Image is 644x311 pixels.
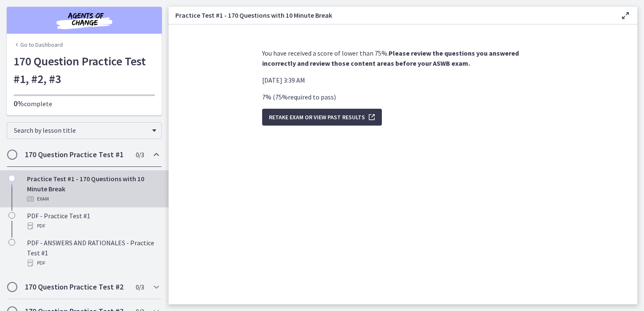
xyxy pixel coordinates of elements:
span: 0% [13,99,24,108]
div: Exam [27,194,158,204]
span: Search by lesson title [14,126,148,134]
div: PDF [27,221,158,231]
strong: Please review the questions you answered incorrectly and review those content areas before your A... [262,49,519,67]
span: [DATE] 3:39 AM [262,76,305,84]
h3: Practice Test #1 - 170 Questions with 10 Minute Break [175,10,607,20]
span: 7 % ( 75 % required to pass ) [262,93,336,101]
span: 0 / 3 [136,282,144,292]
div: PDF - Practice Test #1 [27,211,158,231]
a: Go to Dashboard [13,40,63,49]
h2: 170 Question Practice Test #1 [25,150,128,160]
h1: 170 Question Practice Test #1, #2, #3 [13,52,155,88]
div: PDF [27,258,158,268]
div: Practice Test #1 - 170 Questions with 10 Minute Break [27,174,158,204]
div: PDF - ANSWERS AND RATIONALES - Practice Test #1 [27,238,158,268]
p: complete [13,99,155,109]
button: Retake Exam OR View Past Results [262,109,382,126]
div: Search by lesson title [7,122,162,139]
h2: 170 Question Practice Test #2 [25,282,128,292]
img: Agents of Change [34,10,135,30]
p: You have received a score of lower than 75%. [262,48,544,68]
span: 0 / 3 [136,150,144,160]
span: Retake Exam OR View Past Results [269,112,365,122]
